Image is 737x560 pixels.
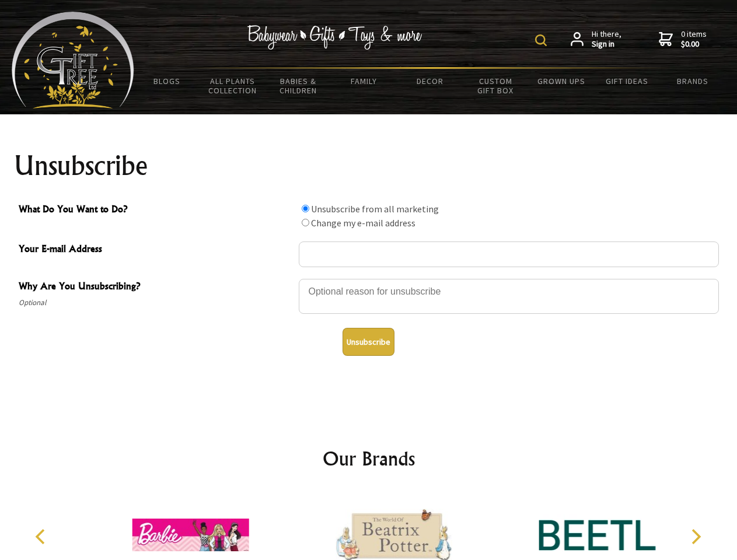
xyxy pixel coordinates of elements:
h2: Our Brands [23,444,714,473]
label: Unsubscribe from all marketing [311,203,439,215]
button: Next [683,524,708,549]
a: Grown Ups [528,69,594,93]
input: What Do You Want to Do? [302,219,309,226]
a: Family [331,69,397,93]
strong: $0.00 [681,39,707,50]
img: product search [535,34,547,46]
strong: Sign in [592,39,621,50]
img: Babywear - Gifts - Toys & more [247,25,422,50]
span: Optional [19,296,293,310]
img: Babyware - Gifts - Toys and more... [12,12,134,108]
a: Hi there,Sign in [571,29,621,50]
span: 0 items [681,29,707,50]
a: Babies & Children [266,69,331,103]
span: Hi there, [592,29,621,50]
textarea: Why Are You Unsubscribing? [299,279,719,314]
span: Why Are You Unsubscribing? [19,279,293,296]
a: Decor [397,69,463,93]
input: What Do You Want to Do? [302,205,309,212]
a: All Plants Collection [200,69,266,103]
a: Gift Ideas [594,69,660,93]
a: BLOGS [134,69,200,93]
a: 0 items$0.00 [659,29,707,50]
button: Unsubscribe [343,328,394,356]
a: Brands [660,69,726,93]
label: Change my e-mail address [311,217,415,229]
h1: Unsubscribe [14,152,724,180]
input: Your E-mail Address [299,242,719,267]
a: Custom Gift Box [463,69,529,103]
button: Previous [29,524,55,549]
span: Your E-mail Address [19,242,293,258]
span: What Do You Want to Do? [19,202,293,219]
